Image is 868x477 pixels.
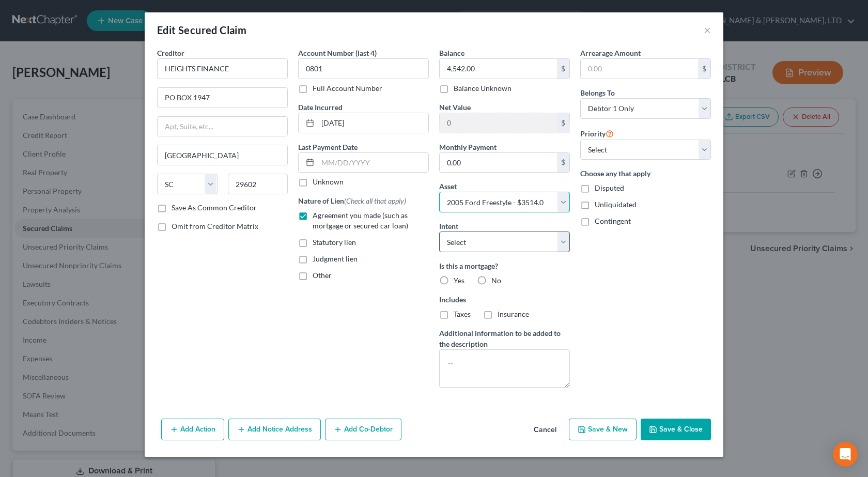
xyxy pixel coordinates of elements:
button: Cancel [525,420,565,440]
input: Enter address... [158,88,287,107]
span: Other [313,271,332,280]
button: × [704,24,711,36]
button: Add Action [161,419,224,440]
span: Contingent [595,217,631,225]
span: No [491,276,501,285]
span: Statutory lien [313,238,356,247]
div: Open Intercom Messenger [833,442,858,467]
label: Is this a mortgage? [439,260,570,271]
label: Arrearage Amount [580,48,641,58]
label: Monthly Payment [439,142,497,152]
input: Search creditor by name... [157,58,288,79]
input: MM/DD/YYYY [318,113,428,133]
span: Yes [454,276,464,285]
input: Apt, Suite, etc... [158,117,287,136]
button: Add Notice Address [228,419,321,440]
span: Taxes [454,310,471,318]
span: Asset [439,182,457,191]
input: 0.00 [440,59,557,79]
label: Balance Unknown [454,83,512,94]
span: Omit from Creditor Matrix [172,222,258,230]
button: Save & Close [641,419,711,440]
span: Insurance [498,310,529,318]
label: Save As Common Creditor [172,203,257,213]
label: Balance [439,48,464,58]
input: 0.00 [581,59,698,79]
label: Includes [439,294,570,305]
span: Disputed [595,183,624,192]
button: Save & New [569,419,637,440]
label: Nature of Lien [298,195,406,206]
div: $ [557,153,569,173]
label: Net Value [439,102,471,113]
span: Judgment lien [313,254,358,263]
input: Enter city... [158,145,287,165]
span: Belongs To [580,88,615,97]
button: Add Co-Debtor [325,419,401,440]
input: 0.00 [440,113,557,133]
label: Unknown [313,177,344,187]
label: Date Incurred [298,102,343,113]
div: $ [557,59,569,79]
input: Enter zip... [228,174,288,194]
label: Priority [580,127,614,140]
label: Additional information to be added to the description [439,328,570,349]
input: XXXX [298,58,429,79]
label: Choose any that apply [580,168,711,179]
span: Creditor [157,49,184,57]
input: MM/DD/YYYY [318,153,428,173]
span: Agreement you made (such as mortgage or secured car loan) [313,211,408,230]
div: $ [698,59,710,79]
label: Account Number (last 4) [298,48,377,58]
label: Full Account Number [313,83,382,94]
span: (Check all that apply) [344,196,406,205]
span: Unliquidated [595,200,637,209]
label: Last Payment Date [298,142,358,152]
div: $ [557,113,569,133]
input: 0.00 [440,153,557,173]
label: Intent [439,221,458,232]
div: Edit Secured Claim [157,23,246,37]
